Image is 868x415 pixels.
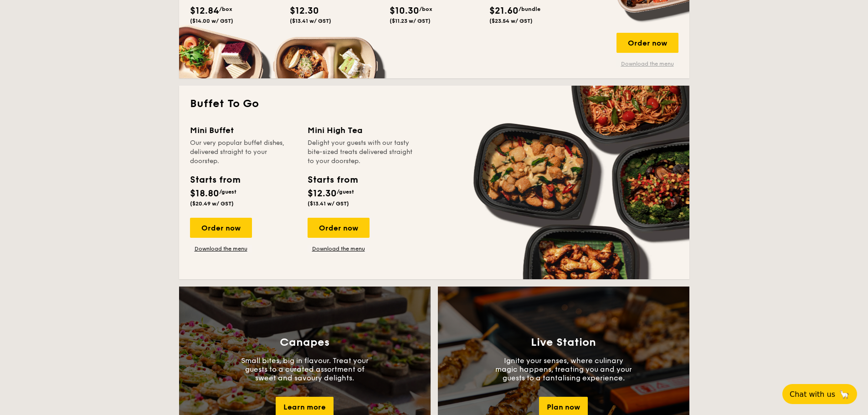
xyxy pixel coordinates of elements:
h3: Live Station [531,336,596,349]
h2: Buffet To Go [190,97,678,111]
span: ($14.00 w/ GST) [190,18,233,24]
span: $12.84 [190,5,219,16]
a: Download the menu [190,245,252,252]
h3: Canapes [280,336,329,349]
div: Delight your guests with our tasty bite-sized treats delivered straight to your doorstep. [308,138,414,166]
div: Mini Buffet [190,124,297,137]
span: $21.60 [489,5,519,16]
span: $18.80 [190,188,219,199]
a: Download the menu [308,245,370,252]
div: Starts from [190,173,240,187]
span: /guest [337,189,354,195]
span: Chat with us [790,390,835,399]
span: ($13.41 w/ GST) [308,200,349,207]
div: Order now [616,33,678,53]
div: Our very popular buffet dishes, delivered straight to your doorstep. [190,138,297,166]
span: $12.30 [308,188,337,199]
span: ($11.23 w/ GST) [390,18,431,24]
span: /guest [219,189,236,195]
span: /box [219,6,232,12]
button: Chat with us🦙 [782,384,857,404]
div: Order now [308,218,370,238]
span: 🦙 [839,389,850,400]
p: Ignite your senses, where culinary magic happens, treating you and your guests to a tantalising e... [495,356,632,382]
a: Download the menu [616,60,678,67]
span: ($20.49 w/ GST) [190,200,234,207]
span: $10.30 [390,5,419,16]
span: /bundle [519,6,540,12]
div: Mini High Tea [308,124,414,137]
span: /box [419,6,432,12]
div: Starts from [308,173,357,187]
span: ($23.54 w/ GST) [489,18,533,24]
span: ($13.41 w/ GST) [290,18,331,24]
span: $12.30 [290,5,319,16]
div: Order now [190,218,252,238]
p: Small bites, big in flavour. Treat your guests to a curated assortment of sweet and savoury delig... [236,356,373,382]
